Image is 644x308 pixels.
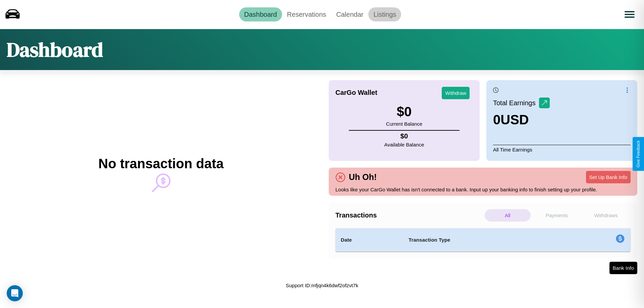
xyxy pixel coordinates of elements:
h2: No transaction data [98,156,223,171]
h4: Transactions [335,211,483,219]
p: Withdraws [583,209,629,222]
a: Calendar [331,7,368,21]
h4: $ 0 [384,132,424,140]
h4: Transaction Type [409,236,561,244]
table: simple table [335,228,631,252]
div: Give Feedback [636,140,641,168]
p: Support ID: mfjqn4k6dwf2ofzvt7k [286,281,358,290]
p: Available Balance [384,140,424,149]
p: Current Balance [386,119,422,128]
div: Open Intercom Messenger [7,285,23,301]
a: Listings [368,7,401,21]
h3: $ 0 [386,104,422,119]
h4: Date [341,236,398,244]
p: Total Earnings [493,97,539,109]
h3: 0 USD [493,112,550,127]
button: Open menu [620,5,639,24]
p: All Time Earnings [493,145,631,154]
h1: Dashboard [7,36,103,63]
h4: Uh Oh! [345,172,380,182]
p: Payments [534,209,580,222]
h4: CarGo Wallet [335,89,377,97]
a: Dashboard [239,7,282,21]
button: Bank Info [609,262,637,274]
p: All [485,209,531,222]
a: Reservations [282,7,331,21]
button: Withdraw [442,87,470,99]
button: Set Up Bank Info [586,171,631,183]
p: Looks like your CarGo Wallet has isn't connected to a bank. Input up your banking info to finish ... [335,185,631,194]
